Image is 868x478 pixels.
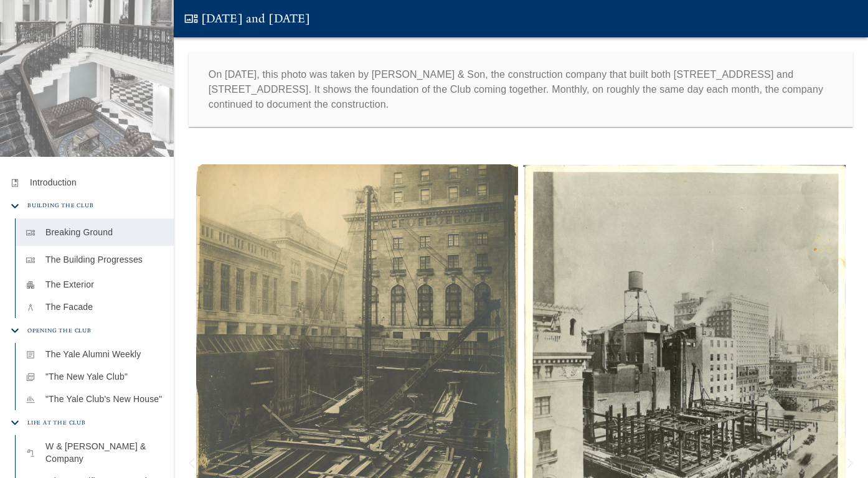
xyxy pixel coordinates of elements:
[16,435,174,470] div: W & [PERSON_NAME] & Company
[45,226,164,238] p: Breaking Ground
[27,201,94,212] span: Building the Club
[27,418,86,428] span: Life at the Club
[45,253,164,266] p: The Building Progresses
[30,176,164,189] p: Introduction
[26,372,35,382] span: picture_as_pdf
[201,12,311,25] h6: [DATE] and [DATE]
[26,448,35,458] span: table_lamp
[26,395,35,405] span: newsstand
[26,228,35,238] span: gallery_thumbnail
[45,301,164,313] p: The Facade
[16,273,174,296] div: The Exterior
[16,343,174,365] div: The Yale Alumni Weekly
[45,370,164,383] p: "The New Yale Club"
[26,280,35,290] span: apartment
[16,246,174,273] div: The Building Progresses
[10,178,20,188] span: photo_album
[16,365,174,388] div: "The New Yale Club"
[45,440,164,465] p: W & [PERSON_NAME] & Company
[16,218,174,246] div: Breaking Ground
[26,350,35,360] span: article
[184,11,199,26] span: gallery_thumbnail
[209,67,833,112] p: On [DATE], this photo was taken by [PERSON_NAME] & Son, the construction company that built both ...
[26,302,35,312] span: architecture
[16,296,174,318] div: The Facade
[45,278,164,291] p: The Exterior
[26,255,35,265] span: gallery_thumbnail
[27,326,92,336] span: Opening the Club
[45,348,164,360] p: The Yale Alumni Weekly
[16,388,174,410] div: "The Yale Club's New House"
[45,393,164,405] p: "The Yale Club's New House"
